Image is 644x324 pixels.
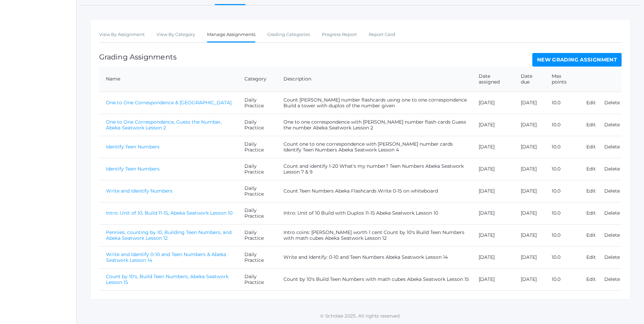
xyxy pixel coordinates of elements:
a: Pennies, counting by 10, Building Teen Numbers, and Abeka Seatwork Lesson 12 [106,229,232,241]
td: [DATE] [472,136,514,158]
th: Category [238,67,277,92]
td: Write and Identify: 0-10 and Teen Numbers Abeka Seatwork Lesson 14 [277,246,472,268]
td: [DATE] [472,246,514,268]
td: Count by 10's Build Teen Numbers with math cubes Abeka Seatwork Lesson 15 [277,268,472,290]
td: Count and identify 1-20 What's my number? Teen Numbers Abeka Seatwork Lesson 7 & 9 [277,158,472,180]
a: View By Assignment [99,28,145,41]
td: [DATE] [472,224,514,246]
a: Count by 10's, Build Teen Numbers, Abeka Seatwork Lesson 15 [106,273,228,285]
td: 10.0 [545,246,579,268]
a: Edit [586,254,596,260]
td: [DATE] [514,158,545,180]
td: One to one correspondence with [PERSON_NAME] number flash cards Guess the number Abeka Seatwork L... [277,114,472,136]
th: Description [277,67,472,92]
td: 10.0 [545,224,579,246]
a: Edit [586,210,596,216]
a: Edit [586,166,596,172]
td: 10.0 [545,180,579,202]
a: Delete [604,276,620,282]
td: [DATE] [472,268,514,290]
th: Date assigned [472,67,514,92]
td: [DATE] [514,114,545,136]
td: [DATE] [472,202,514,224]
td: 10.0 [545,114,579,136]
a: Delete [604,122,620,128]
td: 10.0 [545,158,579,180]
td: [DATE] [472,180,514,202]
a: View By Category [157,28,195,41]
td: Count [PERSON_NAME] number flashcards using one to one correspondence Build a tower with duplos o... [277,92,472,114]
a: Edit [586,144,596,150]
th: Max points [545,67,579,92]
a: Delete [604,144,620,150]
th: Date due [514,67,545,92]
td: [DATE] [514,180,545,202]
td: Daily Practice [238,136,277,158]
td: [DATE] [472,92,514,114]
td: Daily Practice [238,202,277,224]
a: Edit [586,232,596,238]
a: Edit [586,188,596,194]
a: Identify Teen Numbers [106,144,160,150]
td: Count one to one correspondence with [PERSON_NAME] number cards Identify Teen Numbers Abeka Seatw... [277,136,472,158]
td: Count Teen Numbers Abeka Flashcards Write 0-15 on whiteboard [277,180,472,202]
td: Daily Practice [238,268,277,290]
td: [DATE] [472,158,514,180]
a: Delete [604,210,620,216]
td: [DATE] [514,136,545,158]
td: 10.0 [545,202,579,224]
a: Delete [604,232,620,238]
a: One to One Correspondence, Guess the Number, Abeka Seatwork Lesson 2 [106,119,222,131]
a: Progress Report [322,28,357,41]
a: Write and Identify 0-10 and Teen Numbers & Abeka Seatwork Lesson 14 [106,251,226,263]
td: [DATE] [514,92,545,114]
a: Edit [586,276,596,282]
td: 10.0 [545,92,579,114]
td: [DATE] [514,224,545,246]
a: Intro: Unit of 10, Build 11-15, Abeka Seatwork Lesson 10 [106,210,233,216]
td: [DATE] [514,202,545,224]
a: Delete [604,100,620,106]
p: © Scholae 2025. All rights reserved. [77,312,644,319]
td: Daily Practice [238,224,277,246]
td: Daily Practice [238,114,277,136]
a: Grading Categories [267,28,310,41]
td: [DATE] [514,268,545,290]
a: Identify Teen Numbers [106,166,160,172]
td: Intro coins: [PERSON_NAME] worth 1 cent Count by 10's Build Teen Numbers with math cubes Abeka Se... [277,224,472,246]
td: Intro: Unit of 10 Build with Duplos 11-15 Abeka Seatwork Lesson 10 [277,202,472,224]
a: Edit [586,122,596,128]
td: Daily Practice [238,158,277,180]
a: Edit [586,100,596,106]
th: Name [99,67,238,92]
h1: Grading Assignments [99,53,177,61]
td: 10.0 [545,136,579,158]
a: Delete [604,166,620,172]
td: Daily Practice [238,92,277,114]
td: [DATE] [514,246,545,268]
a: Delete [604,188,620,194]
a: One to One Correspondence & [GEOGRAPHIC_DATA] [106,100,232,106]
td: Daily Practice [238,180,277,202]
a: Write and Identify Numbers [106,188,172,194]
td: [DATE] [472,114,514,136]
a: Report Card [369,28,395,41]
a: Delete [604,254,620,260]
td: Daily Practice [238,246,277,268]
a: Manage Assignments [207,28,255,42]
a: New Grading Assignment [532,53,622,67]
td: 10.0 [545,268,579,290]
